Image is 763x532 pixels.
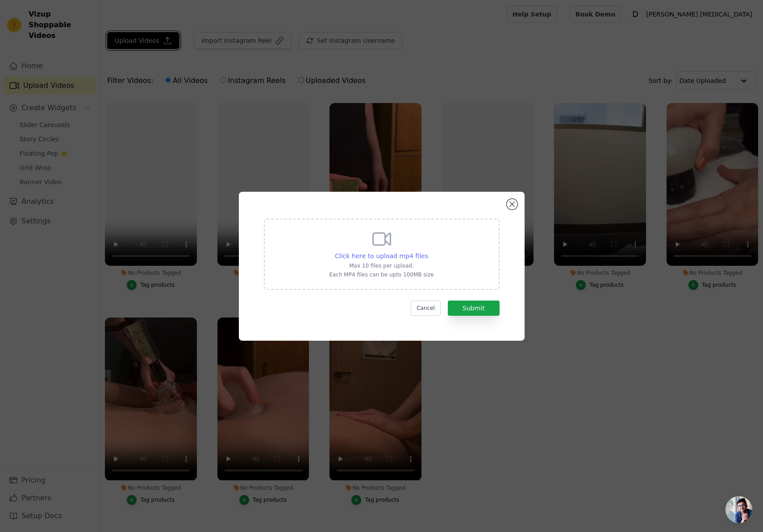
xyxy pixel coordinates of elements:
[329,262,434,269] p: Max 10 files per upload.
[507,199,517,210] button: Close modal
[411,301,441,316] button: Cancel
[335,252,428,260] span: Click here to upload mp4 files
[448,301,500,316] button: Submit
[329,271,434,278] p: Each MP4 files can be upto 100MB size
[725,496,752,523] div: Open chat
